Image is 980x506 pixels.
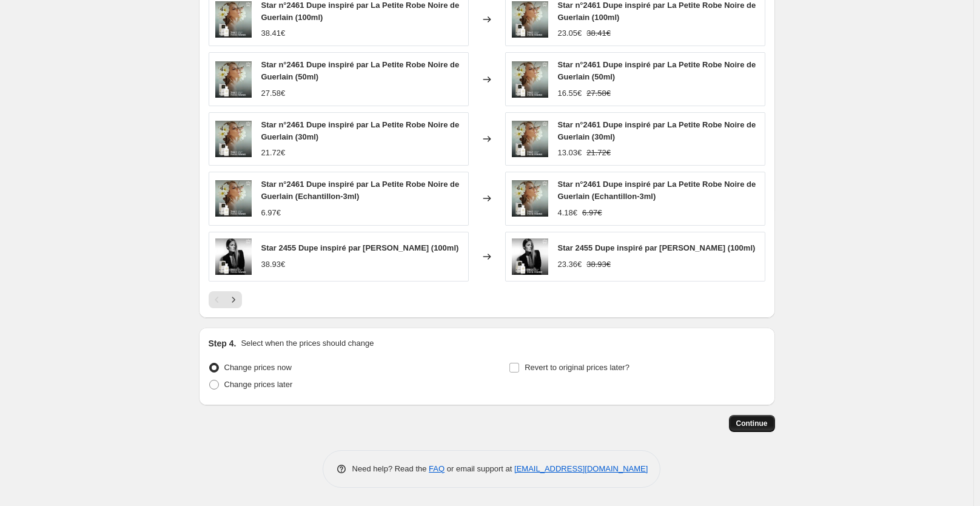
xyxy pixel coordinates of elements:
span: Star 2455 Dupe inspiré par [PERSON_NAME] (100ml) [261,243,459,252]
div: 38.41€ [261,27,286,39]
strike: 27.58€ [586,87,611,100]
span: Star n°2461 Dupe inspiré par La Petite Robe Noire de Guerlain (30ml) [261,120,460,141]
h2: Step 4. [209,337,237,349]
span: Continue [736,419,768,428]
img: 2461-parfums-star_80x.jpg [512,1,548,38]
span: Star n°2461 Dupe inspiré par La Petite Robe Noire de Guerlain (30ml) [558,120,756,141]
span: Star n°2461 Dupe inspiré par La Petite Robe Noire de Guerlain (100ml) [558,1,756,22]
a: FAQ [429,464,445,473]
img: 2461-parfums-star_80x.jpg [512,180,548,217]
strike: 38.93€ [586,258,611,271]
img: 2461-parfums-star_80x.jpg [215,61,252,98]
div: 38.93€ [261,258,286,271]
div: 16.55€ [558,87,582,100]
strike: 38.41€ [586,27,611,39]
img: 2461-parfums-star_80x.jpg [215,121,252,157]
nav: Pagination [209,291,242,308]
div: 21.72€ [261,147,286,159]
p: Select when the prices should change [241,337,374,349]
span: Star 2455 Dupe inspiré par [PERSON_NAME] (100ml) [558,243,756,252]
span: Star n°2461 Dupe inspiré par La Petite Robe Noire de Guerlain (Echantillon-3ml) [261,180,460,201]
span: Star n°2461 Dupe inspiré par La Petite Robe Noire de Guerlain (100ml) [261,1,460,22]
span: or email support at [445,464,514,473]
div: 13.03€ [558,147,582,159]
img: 2461-parfums-star_80x.jpg [215,180,252,217]
span: Star n°2461 Dupe inspiré par La Petite Robe Noire de Guerlain (Echantillon-3ml) [558,180,756,201]
div: 6.97€ [261,207,281,219]
div: 23.36€ [558,258,582,271]
button: Continue [729,415,775,432]
span: Change prices later [224,380,293,389]
strike: 6.97€ [582,207,602,219]
img: 2461-parfums-star_80x.jpg [215,1,252,38]
div: 4.18€ [558,207,578,219]
a: [EMAIL_ADDRESS][DOMAIN_NAME] [514,464,648,473]
img: 2461-parfums-star_80x.jpg [512,121,548,157]
span: Revert to original prices later? [525,363,629,372]
span: Change prices now [224,363,292,372]
span: Need help? Read the [352,464,429,473]
span: Star n°2461 Dupe inspiré par La Petite Robe Noire de Guerlain (50ml) [261,60,460,81]
strike: 21.72€ [586,147,611,159]
img: 2455-parfums-star_80x.jpg [512,238,548,275]
div: 27.58€ [261,87,286,100]
span: Star n°2461 Dupe inspiré par La Petite Robe Noire de Guerlain (50ml) [558,60,756,81]
img: 2461-parfums-star_80x.jpg [512,61,548,98]
img: 2455-parfums-star_80x.jpg [215,238,252,275]
button: Next [225,291,242,308]
div: 23.05€ [558,27,582,39]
